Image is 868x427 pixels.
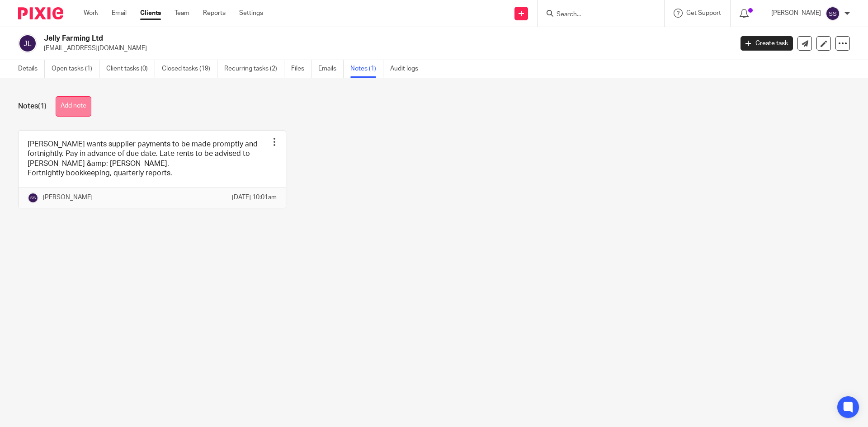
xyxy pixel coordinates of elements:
[56,96,91,117] button: Add note
[826,6,840,21] img: svg%3E
[390,60,425,78] a: Audit logs
[175,9,189,18] a: Team
[162,60,217,78] a: Closed tasks (19)
[350,60,383,78] a: Notes (1)
[741,36,793,51] a: Create task
[18,60,45,78] a: Details
[52,60,99,78] a: Open tasks (1)
[140,9,161,18] a: Clients
[232,193,277,202] p: [DATE] 10:01am
[224,60,284,78] a: Recurring tasks (2)
[556,11,637,19] input: Search
[771,9,821,18] p: [PERSON_NAME]
[686,10,721,16] span: Get Support
[291,60,311,78] a: Files
[44,44,727,53] p: [EMAIL_ADDRESS][DOMAIN_NAME]
[18,7,63,19] img: Pixie
[18,102,47,111] h1: Notes
[318,60,344,78] a: Emails
[38,103,47,110] span: (1)
[84,9,98,18] a: Work
[106,60,155,78] a: Client tasks (0)
[239,9,263,18] a: Settings
[18,34,37,53] img: svg%3E
[112,9,127,18] a: Email
[203,9,226,18] a: Reports
[44,34,590,43] h2: Jelly Farming Ltd
[43,193,93,202] p: [PERSON_NAME]
[28,192,38,203] img: svg%3E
